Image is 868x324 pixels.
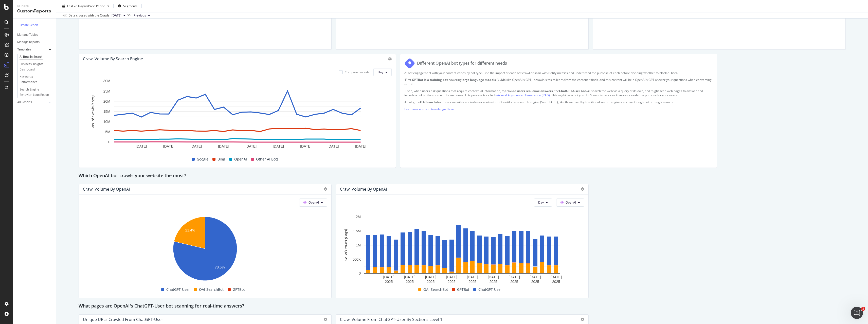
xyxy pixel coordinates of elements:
[234,156,247,162] span: OpenAI
[556,199,584,207] button: OpenAI
[356,215,361,219] text: 2M
[132,12,152,19] button: Previous
[404,78,405,82] strong: ·
[79,184,332,298] div: Crawl Volume by OpenAIOpenAIA chart.ChatGPT-UserOAI-SearchBotGPTBot
[566,200,576,205] span: OpenAI
[468,280,476,284] text: 2025
[116,2,139,10] button: Segments
[448,280,456,284] text: 2025
[83,317,163,322] div: Unique URLs Crawled from ChatGPT-User
[17,23,52,28] a: + Create Report
[400,54,717,168] div: Different OpenAI bot types for different needsAI bot engagement with your content varies by bot t...
[20,62,49,72] div: Business Insights Dashboard
[340,214,584,285] svg: A chart.
[417,60,507,66] div: Different OpenAI bot types for different needs
[404,89,405,93] strong: ·
[427,280,435,284] text: 2025
[385,280,393,284] text: 2025
[538,200,544,205] span: Day
[134,13,146,18] span: Previous
[552,280,560,284] text: 2025
[245,144,257,148] text: [DATE]
[218,156,225,162] span: Bing
[17,47,47,52] a: Templates
[105,130,110,134] text: 5M
[20,62,52,72] a: Business Insights Dashboard
[79,172,846,180] div: Which OpenAI bot crawls your website the most?
[20,74,52,85] a: Keywords Performance
[20,87,49,98] div: Search Engine Behavior: Logs Report
[457,286,469,293] span: GPTBot
[103,120,110,124] text: 10M
[215,265,225,269] text: 78.6%
[495,93,550,97] a: Retrieval Augmented Generation (RAG)
[470,100,495,104] strong: indexes content
[383,275,394,279] text: [DATE]
[83,78,392,155] svg: A chart.
[17,23,38,28] div: + Create Report
[488,275,499,279] text: [DATE]
[123,4,137,8] span: Segments
[17,32,52,38] a: Manage Tables
[83,187,130,192] div: Crawl Volume by OpenAI
[404,100,713,104] p: Finally, the crawls websites and for OpenAI's new search engine (SearchGPT), like those used by t...
[197,156,208,162] span: Google
[199,286,224,293] span: OAI-SearchBot
[166,286,190,293] span: ChatGPT-User
[110,12,128,19] button: [DATE]
[404,89,713,97] p: Then, when users ask questions that require contextual information, to , the will search the web ...
[412,78,448,82] strong: GPTBot is a training bot,
[404,107,454,111] a: Learn more in our Knowledge Base
[79,172,186,180] h2: Which OpenAI bot crawls your website the most?
[510,280,518,284] text: 2025
[861,307,865,311] span: 1
[531,280,539,284] text: 2025
[67,4,85,8] span: Last 28 Days
[406,280,414,284] text: 2025
[340,187,387,192] div: Crawl Volume by OpenAI
[378,70,383,74] span: Day
[462,78,507,82] strong: large language models (LLMs)
[352,257,361,261] text: 500K
[20,87,52,98] a: Search Engine Behavior: Logs Report
[20,54,43,60] div: AI Bots in Search
[425,275,436,279] text: [DATE]
[17,40,52,45] a: Manage Reports
[20,54,52,60] a: AI Bots in Search
[17,100,32,105] div: All Reports
[136,144,147,148] text: [DATE]
[467,275,478,279] text: [DATE]
[344,229,348,261] text: No. of Crawls (Logs)
[353,229,361,233] text: 1.5M
[17,47,31,52] div: Templates
[103,110,110,114] text: 15M
[112,13,121,18] span: 2025 Aug. 31st
[359,271,361,275] text: 0
[356,243,361,247] text: 1M
[85,4,105,8] span: vs Prev. Period
[328,144,339,148] text: [DATE]
[309,200,319,205] span: OpenAI
[551,275,562,279] text: [DATE]
[103,89,110,93] text: 25M
[17,32,38,38] div: Manage Tables
[340,317,442,322] div: Crawl Volume from ChatGPT-User by sections Level 1
[404,71,713,75] p: AI bot engagement with your content varies by bot type. Find the impact of each bot crawl or scan...
[233,286,245,293] span: GPTBot
[17,40,40,45] div: Manage Reports
[355,144,366,148] text: [DATE]
[79,302,846,310] div: What pages are OpenAI's ChatGPT-User bot scanning for real-time answers?
[108,140,110,144] text: 0
[404,275,415,279] text: [DATE]
[17,100,47,105] a: All Reports
[530,275,541,279] text: [DATE]
[478,286,502,293] span: ChatGPT-User
[490,280,497,284] text: 2025
[851,307,863,319] iframe: Intercom live chat
[509,275,520,279] text: [DATE]
[68,13,110,18] div: Data crossed with the Crawls
[20,74,48,85] div: Keywords Performance
[559,89,586,93] strong: ChatGPT-User bot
